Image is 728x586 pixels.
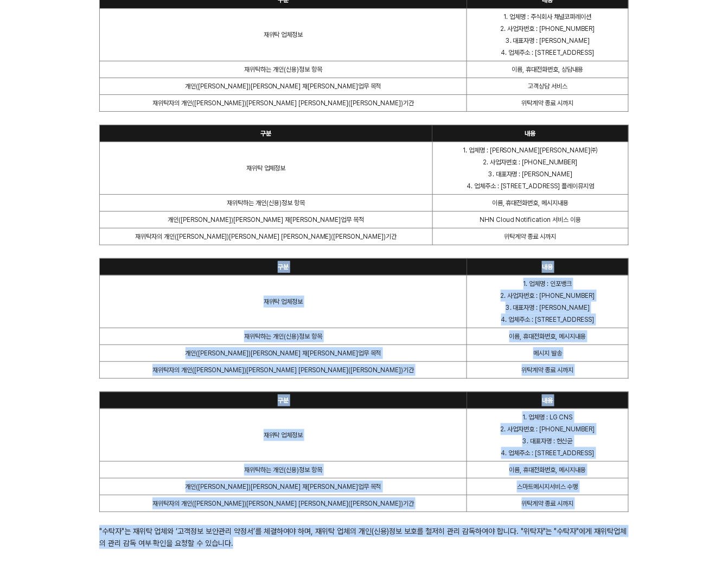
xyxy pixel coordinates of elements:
[432,211,628,228] td: NHN Cloud Notification 서비스 이용
[471,47,624,59] p: 4. 업체주소 : [STREET_ADDRESS]
[100,495,467,512] td: 재위탁자의 개인([PERSON_NAME])[PERSON_NAME] [PERSON_NAME]([PERSON_NAME])기간
[100,125,433,142] th: 구분
[100,345,467,361] td: 개인([PERSON_NAME])[PERSON_NAME] 재[PERSON_NAME]업무 목적
[432,194,628,211] td: 이름, 휴대전화번호, 메시지내용
[100,328,467,345] td: 재위탁하는 개인(신용)정보 항목
[471,411,624,423] p: 1. 업체명 : LG CNS
[100,94,467,111] td: 재위탁자의 개인([PERSON_NAME])[PERSON_NAME] [PERSON_NAME]([PERSON_NAME])기간
[100,409,467,461] td: 재위탁 업체정보
[471,35,624,47] p: 3. 대표자명 : [PERSON_NAME]
[471,435,624,447] p: 3. 대표자명 : 헌신균
[467,495,629,512] td: 위탁계약 종료 시까지
[467,345,629,361] td: 메시지 발송
[100,461,467,478] td: 재위탁하는 개인(신용)정보 항목
[467,361,629,378] td: 위탁계약 종료 시까지
[471,447,624,459] p: 4. 업체주소 : [STREET_ADDRESS]
[467,258,629,275] th: 내용
[467,94,629,111] td: 위탁계약 종료 시까지
[100,78,467,94] td: 개인([PERSON_NAME])[PERSON_NAME] 재[PERSON_NAME]업무 목적
[100,275,467,328] td: 재위탁 업체정보
[471,23,624,35] p: 2. 사업자번호 : [PHONE_NUMBER]
[100,61,467,78] td: 재위탁하는 개인(신용)정보 항목
[467,61,629,78] td: 이름, 휴대전화번호, 상담내용
[471,302,624,314] p: 3. 대표자명 : [PERSON_NAME]
[437,180,624,192] p: 4. 업체주소 : [STREET_ADDRESS] 플레이뮤지엄
[432,228,628,245] td: 위탁계약 종료 시까지
[467,392,629,409] th: 내용
[471,314,624,326] p: 4. 업체주소 : [STREET_ADDRESS]
[467,478,629,495] td: 스마트메시지서비스 수행
[437,168,624,180] p: 3. 대표자명 : [PERSON_NAME]
[471,11,624,23] p: 1. 업체명 : 주식회사 채널코퍼레이션
[432,125,628,142] th: 내용
[471,423,624,435] p: 2. 사업자번호 : [PHONE_NUMBER]
[100,228,433,245] td: 재위탁자의 개인([PERSON_NAME])[PERSON_NAME] [PERSON_NAME]([PERSON_NAME])기간
[437,156,624,168] p: 2. 사업자번호 : [PHONE_NUMBER]
[437,144,624,156] p: 1. 업체명 : [PERSON_NAME][PERSON_NAME]㈜
[100,392,467,409] th: 구분
[467,78,629,94] td: 고객상담 서비스
[100,211,433,228] td: 개인([PERSON_NAME])[PERSON_NAME] 재[PERSON_NAME]업무 목적
[471,290,624,302] p: 2. 사업자번호 : [PHONE_NUMBER]
[471,278,624,290] p: 1. 업체명 : 인포뱅크
[100,258,467,275] th: 구분
[99,525,629,549] div: "수탁자"는 재위탁 업체와 ‘고객정보 보안관리 약정서’를 체결하여야 하며, 재위탁 업체의 개인(신용)정보 보호를 철저히 관리 감독하여야 합니다. "위탁자"는 "수탁자"에게 재...
[100,361,467,378] td: 재위탁자의 개인([PERSON_NAME])[PERSON_NAME] [PERSON_NAME]([PERSON_NAME])기간
[467,328,629,345] td: 이름, 휴대전화번호, 메시지내용
[100,478,467,495] td: 개인([PERSON_NAME])[PERSON_NAME] 재[PERSON_NAME]업무 목적
[467,461,629,478] td: 이름, 휴대전화번호, 메시지내용
[100,142,433,194] td: 재위탁 업체정보
[100,194,433,211] td: 재위탁하는 개인(신용)정보 항목
[100,8,467,61] td: 재위탁 업체정보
